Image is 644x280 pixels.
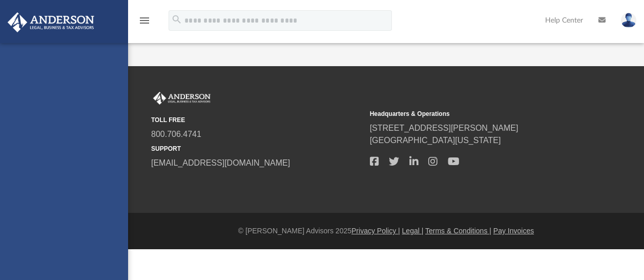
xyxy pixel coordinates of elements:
a: Terms & Conditions | [425,227,491,235]
a: Legal | [402,227,424,235]
img: User Pic [621,13,636,28]
a: [GEOGRAPHIC_DATA][US_STATE] [370,136,501,145]
img: Anderson Advisors Platinum Portal [5,12,97,32]
img: Anderson Advisors Platinum Portal [151,92,213,105]
i: menu [138,14,151,27]
small: TOLL FREE [151,115,363,125]
small: SUPPORT [151,144,363,153]
i: search [171,14,182,25]
small: Headquarters & Operations [370,109,581,118]
a: 800.706.4741 [151,130,201,138]
a: Privacy Policy | [351,227,400,235]
a: [EMAIL_ADDRESS][DOMAIN_NAME] [151,158,290,167]
a: Pay Invoices [493,227,534,235]
a: menu [138,19,151,27]
a: [STREET_ADDRESS][PERSON_NAME] [370,124,518,132]
div: © [PERSON_NAME] Advisors 2025 [128,226,644,236]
